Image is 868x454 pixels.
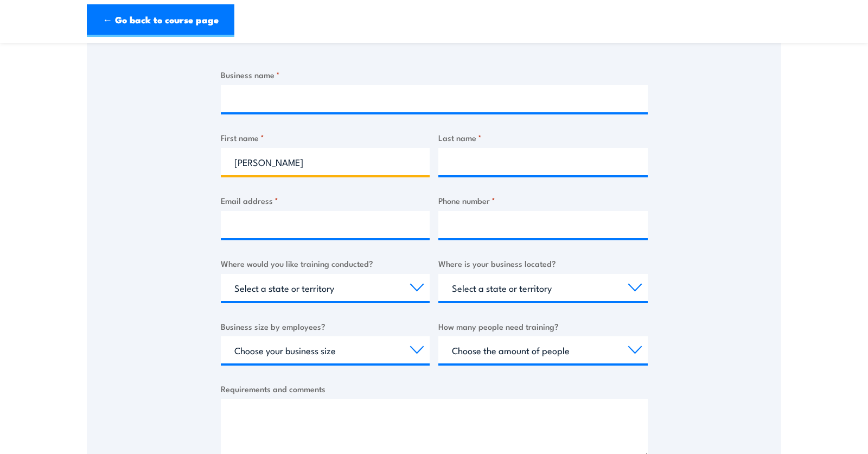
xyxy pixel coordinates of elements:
label: Last name [438,131,648,144]
label: Where is your business located? [438,257,648,270]
label: Business size by employees? [221,320,430,332]
a: ← Go back to course page [87,4,234,37]
label: Requirements and comments [221,382,648,395]
label: Email address [221,194,430,207]
label: Business name [221,68,648,81]
label: First name [221,131,430,144]
label: Phone number [438,194,648,207]
label: How many people need training? [438,320,648,332]
label: Where would you like training conducted? [221,257,430,270]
